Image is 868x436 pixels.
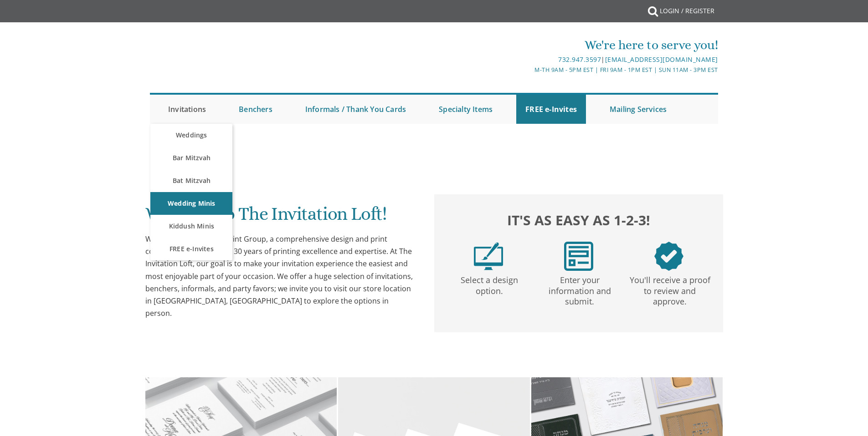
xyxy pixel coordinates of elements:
[474,242,503,271] img: step1.png
[230,95,282,124] a: Benchers
[605,55,718,64] a: [EMAIL_ADDRESS][DOMAIN_NAME]
[145,233,416,319] div: We are a division of BP Print Group, a comprehensive design and print company with more than 30 y...
[654,242,683,271] img: step3.png
[516,95,586,124] a: FREE e-Invites
[150,215,232,238] a: Kiddush Minis
[159,95,215,124] a: Invitations
[150,238,232,260] a: FREE e-Invites
[340,36,718,54] div: We're here to serve you!
[443,210,714,230] h2: It's as easy as 1-2-3!
[150,124,232,147] a: Weddings
[340,54,718,65] div: |
[150,169,232,192] a: Bat Mitzvah
[150,192,232,215] a: Wedding Minis
[601,95,676,124] a: Mailing Services
[296,95,415,124] a: Informals / Thank You Cards
[627,271,713,307] p: You'll receive a proof to review and approve.
[558,55,601,64] a: 732.947.3597
[446,271,533,297] p: Select a design option.
[536,271,623,307] p: Enter your information and submit.
[150,147,232,169] a: Bar Mitzvah
[564,242,593,271] img: step2.png
[340,65,718,75] div: M-Th 9am - 5pm EST | Fri 9am - 1pm EST | Sun 11am - 3pm EST
[145,204,416,231] h1: Welcome to The Invitation Loft!
[430,95,502,124] a: Specialty Items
